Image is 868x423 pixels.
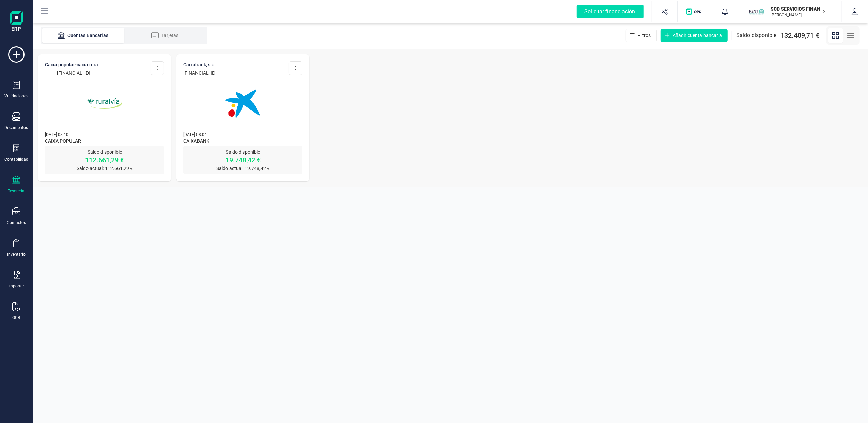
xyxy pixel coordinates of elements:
[771,12,825,18] p: [PERSON_NAME]
[45,148,164,155] p: Saldo disponible
[183,69,217,76] p: [FINANCIAL_ID]
[183,61,217,68] p: CAIXABANK, S.A.
[45,155,164,165] p: 112.661,29 €
[661,29,728,42] button: Añadir cuenta bancaria
[138,32,192,39] div: Tarjetas
[4,93,28,99] div: Validaciones
[45,165,164,172] p: Saldo actual: 112.661,29 €
[682,1,708,22] button: Logo de OPS
[45,138,164,146] span: CAIXA POPULAR
[780,31,819,40] span: 132.409,71 €
[9,283,25,289] div: Importar
[183,165,302,172] p: Saldo actual: 19.748,42 €
[45,61,102,68] p: CAIXA POPULAR-CAIXA RURA...
[673,32,722,39] span: Añadir cuenta bancaria
[7,252,26,257] div: Inventario
[4,157,28,162] div: Contabilidad
[749,4,764,19] img: SC
[746,1,834,22] button: SCSCD SERVICIOS FINANCIEROS SL[PERSON_NAME]
[183,132,207,137] span: [DATE] 08:04
[637,32,651,39] span: Filtros
[626,29,657,42] button: Filtros
[45,69,102,76] p: [FINANCIAL_ID]
[568,1,652,22] button: Solicitar financiación
[577,5,644,18] div: Solicitar financiación
[13,315,20,320] div: OCR
[183,138,302,146] span: CAIXABANK
[56,32,110,39] div: Cuentas Bancarias
[771,5,825,12] p: SCD SERVICIOS FINANCIEROS SL
[7,220,26,225] div: Contactos
[10,11,23,33] img: Logo Finanedi
[686,8,704,15] img: Logo de OPS
[183,155,302,165] p: 19.748,42 €
[8,188,25,194] div: Tesorería
[45,132,68,137] span: [DATE] 08:10
[5,125,28,130] div: Documentos
[183,148,302,155] p: Saldo disponible
[736,31,778,40] span: Saldo disponible:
